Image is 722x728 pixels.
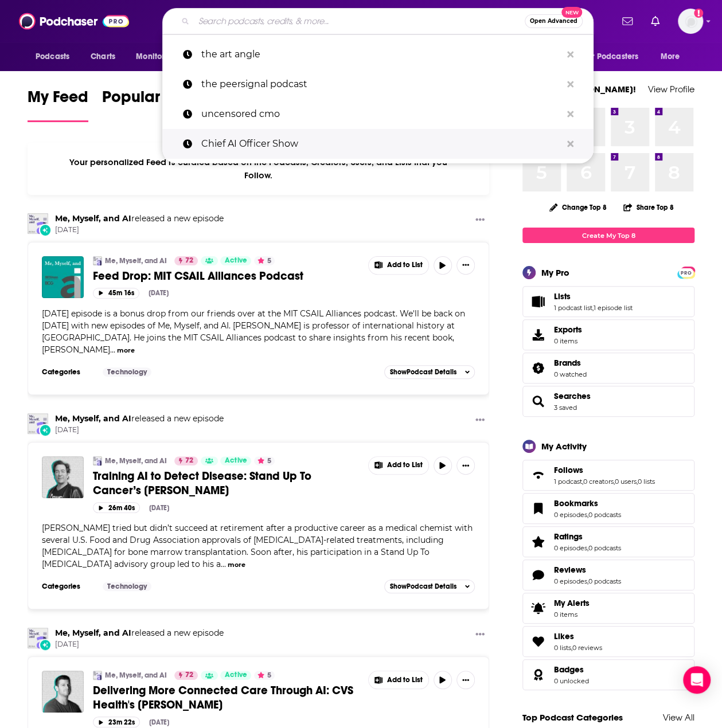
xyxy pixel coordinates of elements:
img: Me, Myself, and AI [93,456,102,465]
span: Training AI to Detect Disease: Stand Up To Cancer’s [PERSON_NAME] [93,469,311,498]
span: Charts [91,49,115,65]
a: Me, Myself, and AI [55,628,131,638]
a: 0 podcasts [588,577,621,585]
a: 72 [174,256,198,265]
span: PRO [679,268,693,277]
span: ... [221,559,226,569]
a: Create My Top 8 [522,228,694,243]
h3: Categories [42,367,93,377]
button: ShowPodcast Details [384,365,475,379]
button: Change Top 8 [543,200,614,214]
p: the art angle [201,40,561,69]
a: the art angle [162,40,594,69]
span: [DATE] [55,225,224,235]
div: New Episode [39,224,52,236]
button: Show profile menu [678,9,703,34]
a: Lists [526,293,549,310]
span: 0 items [554,337,582,345]
button: Open AdvancedNew [525,14,583,28]
span: Show Podcast Details [389,368,456,376]
span: 72 [185,670,193,681]
span: Exports [554,324,582,335]
img: Training AI to Detect Disease: Stand Up To Cancer’s Julian Adams [42,456,84,498]
div: New Episode [39,424,52,436]
a: View Profile [648,84,694,95]
a: Active [220,256,251,265]
button: 23m 22s [93,717,140,727]
button: open menu [128,46,192,68]
a: Popular Feed [102,87,200,122]
span: Bookmarks [554,498,598,508]
a: 0 reviews [572,644,602,652]
button: Show More Button [456,456,475,475]
span: Show Podcast Details [389,582,456,590]
span: Badges [522,659,694,690]
a: Likes [554,631,602,641]
span: Podcasts [36,49,69,65]
img: Me, Myself, and AI [93,256,102,265]
a: Show notifications dropdown [646,11,664,31]
span: Add to List [387,461,423,469]
div: [DATE] [149,718,169,726]
a: 0 lists [554,644,571,652]
span: Likes [554,631,574,641]
span: , [571,644,572,652]
a: 1 podcast list [554,304,592,312]
span: , [587,544,588,552]
button: Show More Button [471,413,489,428]
span: [PERSON_NAME] tried but didn’t succeed at retirement after a productive career as a medical chemi... [42,523,473,569]
img: Me, Myself, and AI [93,671,102,680]
a: Badges [526,667,549,683]
img: Podchaser - Follow, Share and Rate Podcasts [19,10,129,32]
img: Me, Myself, and AI [28,413,48,434]
span: Brands [522,353,694,383]
a: My Feed [28,87,88,122]
span: , [592,304,594,312]
button: Share Top 8 [623,196,674,218]
p: uncensored cmo [201,99,561,129]
button: open menu [653,46,694,68]
button: Show More Button [456,671,475,689]
a: 0 podcasts [588,544,621,552]
a: Charts [83,46,122,68]
button: 45m 16s [93,288,139,299]
a: uncensored cmo [162,99,594,129]
a: the peersignal podcast [162,69,594,99]
span: New [561,7,582,18]
span: Add to List [387,261,423,269]
a: Me, Myself, and AI [55,413,131,424]
div: Open Intercom Messenger [683,666,711,694]
a: View All [663,712,694,723]
div: [DATE] [149,504,169,512]
img: Me, Myself, and AI [28,628,48,648]
span: , [587,511,588,519]
button: 5 [254,256,275,265]
a: Ratings [526,534,549,550]
img: User Profile [678,9,703,34]
button: Show More Button [471,628,489,642]
span: Add to List [387,676,423,684]
a: 0 watched [554,370,587,378]
div: My Activity [541,441,587,452]
span: [DATE] [55,425,224,435]
button: open menu [576,46,655,68]
div: [DATE] [149,289,169,297]
a: 72 [174,456,198,465]
a: 72 [174,671,198,680]
span: Bookmarks [522,493,694,524]
a: Chief AI Officer Show [162,129,594,159]
h3: released a new episode [55,628,224,639]
p: Chief AI Officer Show [201,129,561,159]
button: 5 [254,671,275,680]
span: Delivering More Connected Care Through AI: CVS Health's [PERSON_NAME] [93,683,353,712]
h3: released a new episode [55,213,224,224]
a: PRO [679,268,693,276]
h3: released a new episode [55,413,224,424]
a: Top Podcast Categories [522,712,623,723]
a: Searches [526,393,549,409]
span: Lists [554,291,571,302]
a: Follows [526,467,549,483]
